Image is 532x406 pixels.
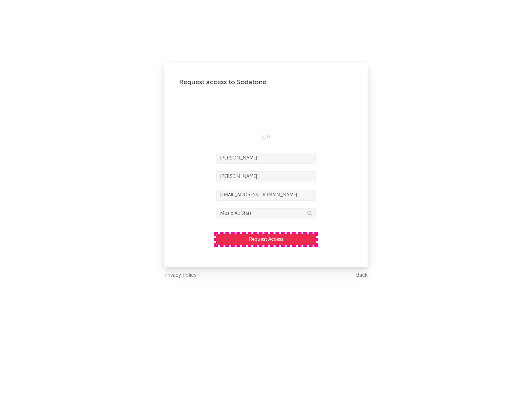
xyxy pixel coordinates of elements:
input: Division [216,208,316,219]
button: Request Access [216,234,316,245]
a: Back [356,271,368,280]
input: First Name [216,153,316,164]
div: Request access to Sodatone [179,78,353,87]
input: Last Name [216,171,316,182]
div: OR [216,133,316,142]
input: Email [216,190,316,201]
a: Privacy Policy [164,271,197,280]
